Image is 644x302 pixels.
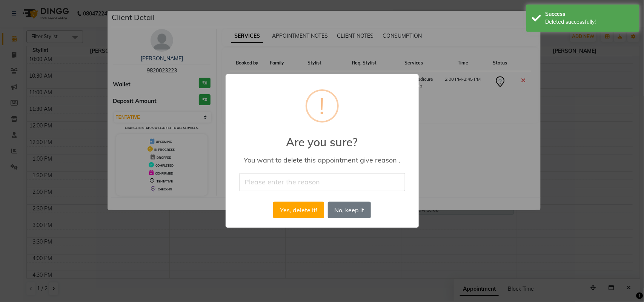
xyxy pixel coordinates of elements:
[239,173,405,191] input: Please enter the reason
[320,91,325,121] div: !
[236,156,407,164] div: You want to delete this appointment give reason .
[545,18,634,26] div: Deleted successfully!
[328,202,371,218] button: No, keep it
[545,10,634,18] div: Success
[273,202,324,218] button: Yes, delete it!
[226,126,419,149] h2: Are you sure?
